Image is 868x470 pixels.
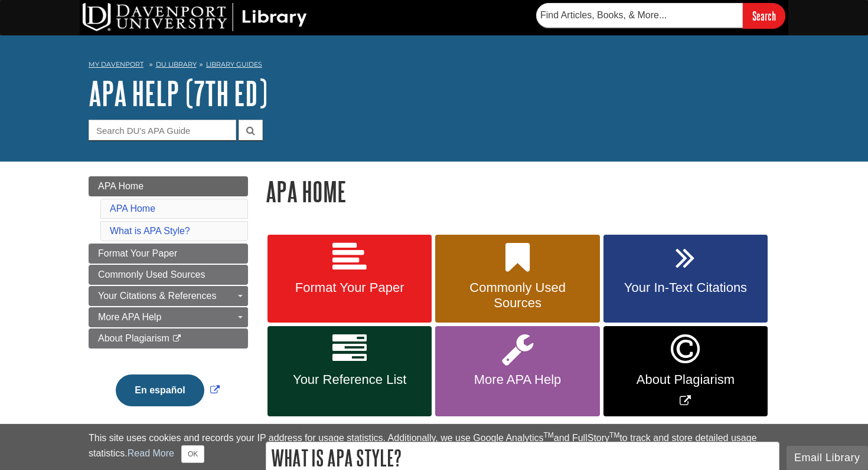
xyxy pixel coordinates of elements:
[98,291,216,301] span: Your Citations & References
[98,269,205,280] span: Commonly Used Sources
[603,326,768,416] a: Link opens in new window
[435,235,599,323] a: Commonly Used Sources
[89,176,248,426] div: Guide Page Menu
[116,374,204,406] button: En español
[89,244,248,264] a: Format Your Paper
[787,446,868,470] button: Email Library
[435,326,599,416] a: More APA Help
[89,328,248,349] a: About Plagiarism
[128,448,174,458] a: Read More
[536,3,743,28] input: Find Articles, Books, & More...
[172,335,182,343] i: This link opens in a new window
[89,120,236,140] input: Search DU's APA Guide
[89,60,143,70] a: My Davenport
[98,312,161,322] span: More APA Help
[89,75,267,111] a: APA Help (7th Ed)
[743,3,785,28] input: Search
[206,60,262,68] a: Library Guides
[266,176,779,206] h1: APA Home
[89,431,779,463] div: This site uses cookies and records your IP address for usage statistics. Additionally, we use Goo...
[444,372,590,387] span: More APA Help
[612,280,759,295] span: Your In-Text Citations
[89,265,248,285] a: Commonly Used Sources
[113,385,222,395] a: Link opens in new window
[612,372,759,387] span: About Plagiarism
[444,280,590,311] span: Commonly Used Sources
[110,226,190,236] a: What is APA Style?
[536,3,785,28] form: Searches DU Library's articles, books, and more
[98,181,143,191] span: APA Home
[89,286,248,306] a: Your Citations & References
[276,372,423,387] span: Your Reference List
[267,235,432,323] a: Format Your Paper
[89,176,248,196] a: APA Home
[267,326,432,416] a: Your Reference List
[98,333,169,343] span: About Plagiarism
[89,307,248,327] a: More APA Help
[89,57,779,75] nav: breadcrumb
[156,60,197,68] a: DU Library
[276,280,423,295] span: Format Your Paper
[603,235,768,323] a: Your In-Text Citations
[98,248,177,258] span: Format Your Paper
[83,3,307,31] img: DU Library
[110,203,155,213] a: APA Home
[181,445,204,463] button: Close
